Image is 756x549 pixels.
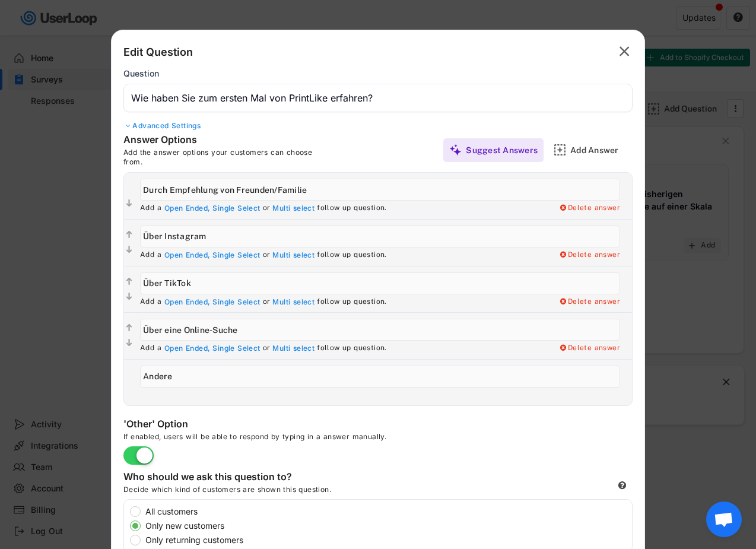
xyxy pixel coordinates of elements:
div: Single Select [212,250,260,260]
button:  [124,276,134,288]
button:  [124,244,134,256]
text:  [126,230,132,240]
input: Type your question here... [123,84,633,112]
div: Single Select [212,297,260,307]
label: Only new customers [142,522,632,530]
button:  [124,198,134,210]
div: Open Ended, [164,344,210,353]
div: Answer Options [123,134,301,148]
button:  [124,322,134,334]
div: Add Answer [570,145,630,156]
button:  [124,229,134,241]
div: Open Ended, [164,250,210,260]
div: Multi select [272,250,315,260]
div: Open Ended, [164,204,210,213]
text:  [126,245,132,255]
div: Delete answer [558,204,620,213]
div: Delete answer [558,297,620,307]
button:  [616,42,633,61]
div: Multi select [272,204,315,213]
div: Multi select [272,344,315,353]
input: Durch Empfehlung von Freunden/Familie [140,179,620,201]
div: Edit Question [123,45,193,59]
div: follow up question. [317,250,387,260]
div: 'Other' Option [123,418,361,432]
img: AddMajor.svg [554,144,566,156]
label: All customers [142,507,632,516]
text:  [620,43,630,60]
div: or [263,297,271,307]
div: Decide which kind of customers are shown this question. [123,485,420,499]
div: follow up question. [317,344,387,353]
label: Only returning customers [142,536,632,544]
div: Who should we ask this question to? [123,471,361,485]
div: Single Select [212,204,260,213]
div: or [263,344,271,353]
text:  [126,338,132,348]
div: Suggest Answers [466,145,538,156]
img: MagicMajor%20%28Purple%29.svg [449,144,462,156]
div: Advanced Settings [123,121,633,131]
button:  [124,291,134,303]
div: Delete answer [558,250,620,260]
input: Über eine Online-Suche [140,319,620,341]
div: Multi select [272,297,315,307]
div: Delete answer [558,344,620,353]
div: Add a [140,250,161,260]
div: Add a [140,344,161,353]
button:  [124,337,134,349]
a: Chat öffnen [706,502,742,537]
div: Open Ended, [164,297,210,307]
div: Add a [140,204,161,213]
div: follow up question. [317,297,387,307]
input: Über Instagram [140,226,620,247]
div: Add a [140,297,161,307]
div: Question [123,68,159,79]
input: Über TikTok [140,272,620,294]
div: If enabled, users will be able to respond by typing in a answer manually. [123,432,479,446]
text:  [126,198,132,208]
div: Add the answer options your customers can choose from. [123,148,331,166]
text:  [126,323,132,334]
div: or [263,204,271,213]
text:  [126,277,132,287]
text:  [126,291,132,302]
div: follow up question. [317,204,387,213]
div: Single Select [212,344,260,353]
input: Andere [140,366,620,388]
div: or [263,250,271,260]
